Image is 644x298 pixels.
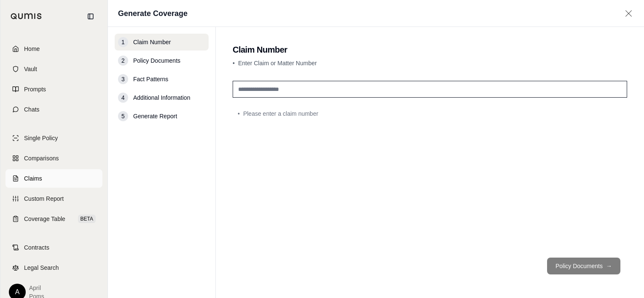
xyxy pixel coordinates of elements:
a: Home [5,40,102,58]
span: • [238,109,240,118]
span: Legal Search [24,263,59,272]
span: Contracts [24,243,49,252]
a: Prompts [5,80,102,98]
a: Contracts [5,238,102,257]
span: April [29,284,44,292]
a: Vault [5,60,102,78]
div: 5 [118,111,128,121]
span: Coverage Table [24,215,65,223]
img: Qumis Logo [11,13,42,19]
span: Please enter a claim number [243,109,318,118]
span: BETA [78,215,96,223]
a: Legal Search [5,258,102,277]
a: Custom Report [5,189,102,208]
div: 2 [118,56,128,66]
button: Collapse sidebar [84,10,97,23]
span: • [233,60,235,67]
div: 3 [118,74,128,84]
span: Policy Documents [133,56,180,65]
span: Enter Claim or Matter Number [238,60,317,67]
span: Comparisons [24,154,59,162]
span: Single Policy [24,134,58,142]
h2: Claim Number [233,44,627,56]
a: Single Policy [5,129,102,147]
span: Vault [24,65,37,73]
h1: Generate Coverage [118,8,188,19]
a: Coverage TableBETA [5,210,102,228]
a: Claims [5,169,102,188]
span: Claim Number [133,38,171,46]
span: Prompts [24,85,46,93]
span: Custom Report [24,194,64,203]
span: Fact Patterns [133,75,168,83]
span: Home [24,45,40,53]
div: 1 [118,37,128,47]
a: Chats [5,100,102,119]
span: Chats [24,105,40,114]
span: Claims [24,174,42,183]
span: Generate Report [133,112,177,120]
span: Additional Information [133,93,190,102]
a: Comparisons [5,149,102,168]
div: 4 [118,93,128,103]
